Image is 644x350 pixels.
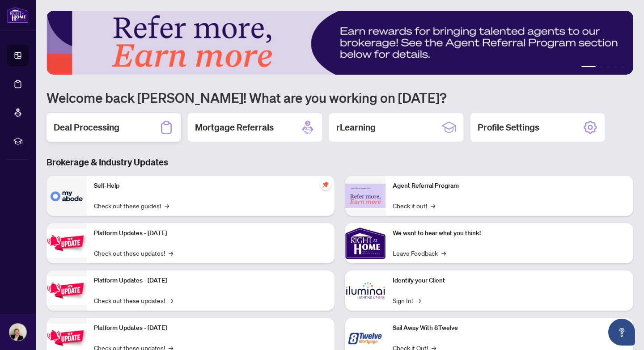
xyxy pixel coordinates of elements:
[7,7,29,23] img: logo
[165,201,169,211] span: →
[345,270,386,311] img: Identify your Client
[47,11,633,75] img: Slide 0
[478,121,539,134] h2: Profile Settings
[94,323,327,333] p: Platform Updates - [DATE]
[393,181,626,191] p: Agent Referral Program
[47,156,633,169] h3: Brokerage & Industry Updates
[169,295,173,305] span: →
[47,89,633,106] h1: Welcome back [PERSON_NAME]! What are you working on [DATE]?
[169,248,173,258] span: →
[320,179,331,190] span: pushpin
[345,223,386,263] img: We want to hear what you think!
[606,66,610,69] button: 3
[94,276,327,286] p: Platform Updates - [DATE]
[581,66,596,69] button: 1
[94,248,173,258] a: Check out these updates!→
[94,295,173,305] a: Check out these updates!→
[47,176,87,216] img: Self-Help
[54,121,119,134] h2: Deal Processing
[94,181,327,191] p: Self-Help
[393,323,626,333] p: Sail Away With 8Twelve
[393,248,446,258] a: Leave Feedback→
[599,66,603,69] button: 2
[94,228,327,238] p: Platform Updates - [DATE]
[441,248,446,258] span: →
[47,276,87,304] img: Platform Updates - July 8, 2025
[336,121,376,134] h2: rLearning
[608,319,635,346] button: Open asap
[393,295,421,305] a: Sign In!→
[431,201,435,211] span: →
[345,184,386,208] img: Agent Referral Program
[393,228,626,238] p: We want to hear what you think!
[94,201,169,211] a: Check out these guides!→
[416,295,421,305] span: →
[614,66,617,69] button: 4
[47,229,87,257] img: Platform Updates - July 21, 2025
[9,324,26,341] img: Profile Icon
[195,121,274,134] h2: Mortgage Referrals
[621,66,624,69] button: 5
[393,276,626,286] p: Identify your Client
[393,201,435,211] a: Check it out!→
